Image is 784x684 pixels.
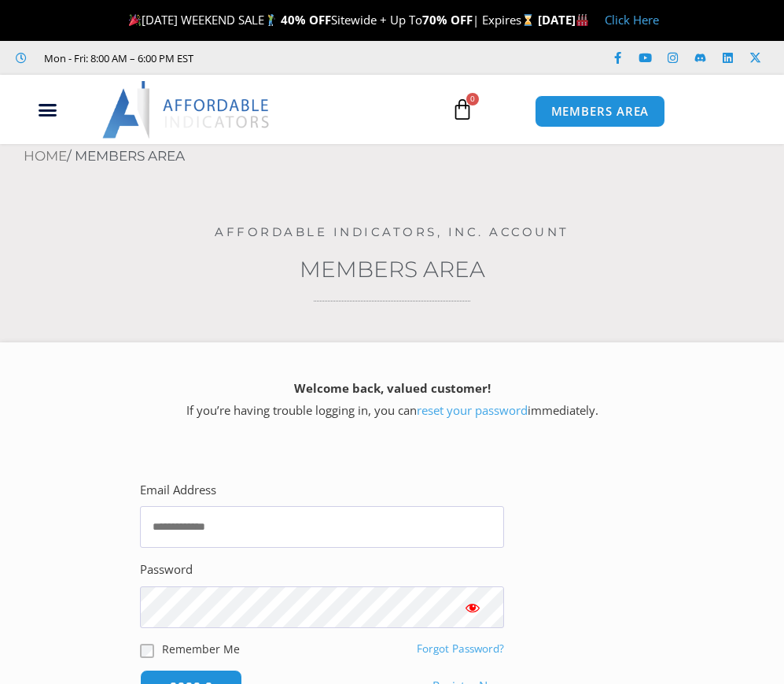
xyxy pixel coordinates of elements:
[441,586,504,628] button: Show password
[162,641,240,657] label: Remember Me
[294,380,491,396] strong: Welcome back, valued customer!
[535,95,666,128] a: MEMBERS AREA
[300,256,485,283] a: Members Area
[24,144,784,169] nav: Breadcrumb
[125,12,538,28] span: [DATE] WEEKEND SALE Sitewide + Up To | Expires
[551,105,650,117] span: MEMBERS AREA
[576,14,588,26] img: 🏭
[28,378,756,422] p: If you’re having trouble logging in, you can immediately.
[522,14,534,26] img: ⌛
[24,148,67,164] a: Home
[140,479,216,501] label: Email Address
[417,641,504,656] a: Forgot Password?
[9,95,86,125] div: Menu Toggle
[428,87,497,132] a: 0
[265,14,277,26] img: 🏌️‍♂️
[417,402,528,418] a: reset your password
[422,12,473,28] strong: 70% OFF
[466,93,479,105] span: 0
[538,12,589,28] strong: [DATE]
[102,81,271,138] img: LogoAI | Affordable Indicators – NinjaTrader
[205,50,441,66] iframe: Customer reviews powered by Trustpilot
[140,559,193,581] label: Password
[605,12,659,28] a: Click Here
[129,14,141,26] img: 🎉
[281,12,331,28] strong: 40% OFF
[40,49,193,68] span: Mon - Fri: 8:00 AM – 6:00 PM EST
[215,224,569,239] a: Affordable Indicators, Inc. Account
